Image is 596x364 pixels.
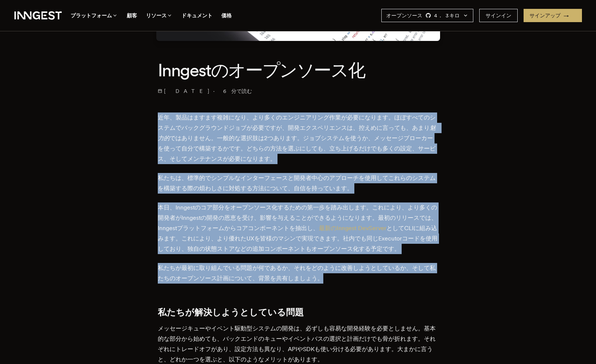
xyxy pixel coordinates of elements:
[158,124,436,142] font: 魅力的
[319,225,386,232] a: 最新のInngest DevServer
[158,204,437,232] font: 本日、Inngestのコア部分をオープンソース化するための第一歩を踏み出します。これにより、より多くの開発者がInngestの開発の恩恵を受け、影響を与えることができるようになります。最初のリリ...
[146,11,173,20] button: リソース
[164,88,210,94] font: [DATE]
[71,11,118,20] button: プラットフォーム
[563,13,576,18] font: →
[221,11,232,20] a: 価格
[524,9,582,22] a: サインアップ
[486,13,511,18] font: サインイン
[158,135,436,162] font: ではありません。一般的な選択肢は2つあります。ジョブシステムを使うか、メッセージブローカーを使って自分で構築するかです。どちらの方法を選ぶにしても、立ち上げるだけでも多くの設定、サービス、そして...
[213,88,220,94] font: ·
[181,11,212,20] a: ドキュメント
[158,174,436,192] font: 私たちは、標準的でシンプルなインターフェースと開発者中心のアプローチを使用してこれらのシステムを構築する際の煩わしさに対処する方法について、自信を持っています。
[127,11,137,20] a: 顧客
[158,325,436,363] font: メッセージキューやイベント駆動型システムの開発は、必ずしも容易な開発経験を必要としません。基本的な部分から始めても、バックエンドのキューやイベントバスの選択と計画だけでも骨が折れます。それぞれに...
[158,264,436,282] font: 私たちが最初に取り組んでいる問題が何であるか、それをどのように改善しようとしているか、そして私たちのオープンソース計画について、背景を共有しましょう。
[386,13,422,18] font: オープンソース
[127,13,137,18] font: 顧客
[449,13,460,18] font: キロ
[434,13,449,18] font: 4.3
[158,114,436,131] font: 近年、製品はますます複雑になり、より多くのエンジニアリング作業が必要になります。ほぼすべてのシステムでバックグラウンドジョブが必要ですが、開発エクスペリエンスは、控えめに言っても、あまり
[71,13,112,18] font: プラットフォーム
[529,13,561,18] font: サインアップ
[221,13,232,18] font: 価格
[158,225,437,252] font: としてCLIに組み込みます。これにより、より優れたUXを皆様のマシンで実現できます。社内でも同じExecutorコードを使用しており、独自の状態ストアなどの追加コンポーネントもオープンソース化す...
[158,307,304,318] font: 私たちが解決しようとしている問題
[479,9,518,22] a: サインイン
[223,88,252,94] font: 6分で読む
[146,13,167,18] font: リソース
[181,13,212,18] font: ドキュメント
[158,59,365,81] font: Inngestのオープンソース化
